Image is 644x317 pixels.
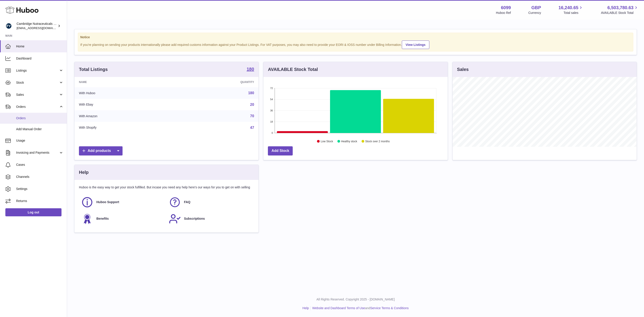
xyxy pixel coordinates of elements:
[5,208,61,216] a: Log out
[250,126,254,130] a: 47
[81,196,164,208] a: Huboo Support
[74,99,175,111] td: With Ebay
[169,196,252,208] a: FAQ
[558,5,578,11] span: 16,240.65
[80,35,631,39] strong: Notice
[496,11,511,15] div: Huboo Ref
[16,44,64,49] span: Home
[16,68,59,73] span: Listings
[247,67,254,71] strong: 180
[270,109,273,112] text: 36
[365,140,390,143] text: Stock over 2 months
[17,26,66,30] span: [EMAIL_ADDRESS][DOMAIN_NAME]
[184,217,205,221] span: Subscriptions
[175,77,259,87] th: Quantity
[270,87,273,89] text: 72
[74,87,175,99] td: With Huboo
[16,138,64,143] span: Usage
[250,114,254,118] a: 70
[16,93,59,97] span: Sales
[79,66,108,72] h3: Total Listings
[74,122,175,134] td: With Shopify
[268,66,318,72] h3: AVAILABLE Stock Total
[17,22,57,30] div: Cambridge Nutraceuticals Ltd
[169,213,252,225] a: Subscriptions
[79,146,123,155] a: Add products
[272,132,273,134] text: 0
[601,5,639,15] a: 6,503,780.63 AVAILABLE Stock Total
[184,200,191,204] span: FAQ
[81,213,164,225] a: Benefits
[270,98,273,101] text: 54
[16,187,64,191] span: Settings
[80,40,631,49] div: If you're planning on sending your products internationally please add required customs informati...
[16,175,64,179] span: Channels
[270,120,273,123] text: 18
[16,81,59,85] span: Stock
[250,103,254,106] a: 20
[321,140,333,143] text: Low Stock
[311,306,409,310] li: and
[16,163,64,167] span: Cases
[16,199,64,203] span: Returns
[268,146,293,155] a: Add Stock
[248,91,254,95] a: 180
[528,11,541,15] div: Currency
[370,306,409,310] a: Service Terms & Conditions
[5,23,12,29] img: huboo@camnutra.com
[16,127,64,131] span: Add Manual Order
[16,105,59,109] span: Orders
[71,297,640,302] p: All Rights Reserved. Copyright 2025 - [DOMAIN_NAME]
[563,11,583,15] span: Total sales
[341,140,358,143] text: Healthy stock
[457,66,469,72] h3: Sales
[96,217,109,221] span: Benefits
[531,5,541,11] strong: GBP
[79,185,254,189] p: Huboo is the easy way to get your stock fulfilled. But incase you need any help here's our ways f...
[501,5,511,11] strong: 6099
[247,67,254,72] a: 180
[74,110,175,122] td: With Amazon
[96,200,119,204] span: Huboo Support
[312,306,365,310] a: Website and Dashboard Terms of Use
[16,151,59,155] span: Invoicing and Payments
[74,77,175,87] th: Name
[601,11,639,15] span: AVAILABLE Stock Total
[402,40,429,49] a: View Listings
[558,5,583,15] a: 16,240.65 Total sales
[607,5,633,11] span: 6,503,780.63
[79,169,89,175] h3: Help
[303,306,309,310] a: Help
[16,116,64,120] span: Orders
[16,56,64,61] span: Dashboard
